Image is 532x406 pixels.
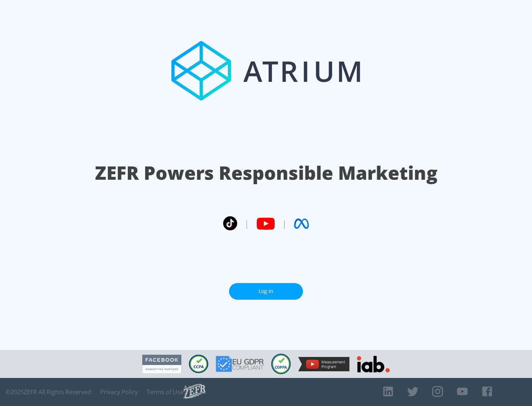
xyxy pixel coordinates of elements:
img: IAB [357,356,390,372]
img: CCPA Compliant [189,355,208,373]
span: | [245,218,249,229]
img: COPPA Compliant [271,354,291,374]
span: © 2025 ZEFR All Rights Reserved [6,388,91,396]
img: Facebook Marketing Partner [142,355,181,374]
h1: ZEFR Powers Responsible Marketing [95,160,437,186]
img: YouTube Measurement Program [298,357,349,371]
a: Terms of Use [147,388,184,396]
span: | [282,218,287,229]
a: Privacy Policy [100,388,138,396]
img: GDPR Compliant [216,356,264,372]
a: Log In [229,283,303,300]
